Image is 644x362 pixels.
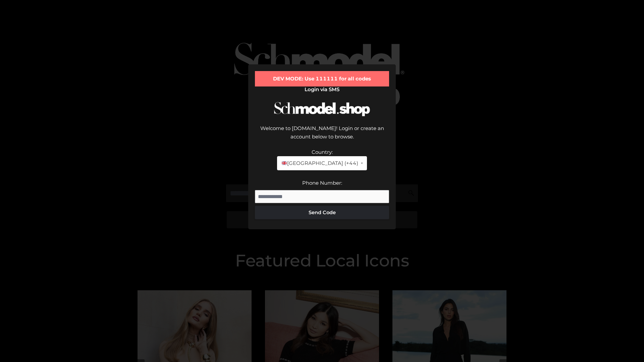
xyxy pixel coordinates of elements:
div: Welcome to [DOMAIN_NAME]! Login or create an account below to browse. [255,124,389,148]
label: Phone Number: [302,180,342,186]
button: Send Code [255,206,389,219]
span: [GEOGRAPHIC_DATA] (+44) [281,159,358,168]
h2: Login via SMS [255,86,389,93]
img: Schmodel Logo [272,96,372,122]
label: Country: [312,149,333,155]
img: 🇬🇧 [282,161,287,166]
div: DEV MODE: Use 111111 for all codes [255,71,389,86]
